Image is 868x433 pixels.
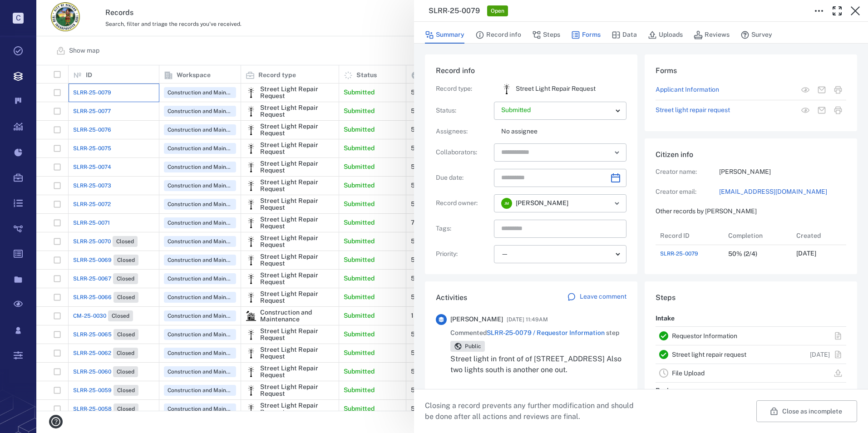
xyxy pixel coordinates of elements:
[814,102,830,118] button: Mail form
[607,169,625,187] button: Choose date
[797,82,814,98] button: View form in the step
[656,226,724,245] div: Record ID
[728,223,763,248] div: Completion
[580,292,626,301] p: Leave comment
[436,173,490,182] p: Due date :
[487,329,605,336] a: SLRR-25-0079 / Requestor Information
[501,84,512,94] div: Street Light Repair Request
[571,26,601,44] button: Forms
[660,250,698,258] a: SLRR-25-0079
[425,26,464,44] button: Summary
[463,343,483,350] span: Public
[756,400,857,422] button: Close as incomplete
[796,223,821,248] div: Created
[656,207,846,216] p: Other records by [PERSON_NAME]
[501,249,612,259] div: —
[436,148,490,157] p: Collaborators :
[501,198,512,209] div: J M
[660,223,690,248] div: Record ID
[436,65,626,76] h6: Record info
[501,84,512,94] img: icon Street Light Repair Request
[656,167,719,177] p: Creator name:
[656,310,675,327] p: Intake
[656,187,719,197] p: Creator email:
[567,292,626,303] a: Leave comment
[810,350,830,359] p: [DATE]
[429,5,480,16] h3: SLRR-25-0079
[425,400,641,422] p: Closing a record prevents any further modification and should be done after all actions and revie...
[436,199,490,208] p: Record owner :
[656,85,719,94] a: Applicant Information
[656,149,846,160] h6: Citizen info
[656,383,677,399] p: Review
[611,197,623,210] button: Open
[436,84,490,93] p: Record type :
[501,127,626,136] p: No assignee
[450,354,626,375] p: Street light in front of of [STREET_ADDRESS] Also two lights south is another one out.
[516,84,596,93] p: Street Light Repair Request
[740,26,772,44] button: Survey
[612,26,637,44] button: Data
[719,167,846,177] p: [PERSON_NAME]
[796,249,816,258] p: [DATE]
[450,329,619,338] span: Commented step
[672,351,746,358] a: Street light repair request
[724,226,792,245] div: Completion
[810,2,828,20] button: Toggle to Edit Boxes
[532,26,560,44] button: Steps
[425,54,637,281] div: Record infoRecord type:icon Street Light Repair RequestStreet Light Repair RequestStatus:Assignee...
[846,2,864,20] button: Close
[436,250,490,259] p: Priority :
[828,2,846,20] button: Toggle Fullscreen
[436,224,490,233] p: Tags :
[436,292,467,303] h6: Activities
[797,102,814,118] button: View form in the step
[830,82,846,98] button: Print form
[450,315,503,324] span: [PERSON_NAME]
[814,82,830,98] button: Mail form
[516,199,568,208] span: [PERSON_NAME]
[656,292,846,303] h6: Steps
[13,13,24,24] p: C
[830,102,846,118] button: Print form
[648,26,683,44] button: Uploads
[656,65,846,76] h6: Forms
[656,106,730,115] a: Street light repair request
[507,314,548,325] span: [DATE] 11:49AM
[475,26,521,44] button: Record info
[792,226,860,245] div: Created
[728,251,757,257] div: 50% (2/4)
[672,332,737,340] a: Requestor Information
[489,7,506,15] span: Open
[719,187,846,197] a: [EMAIL_ADDRESS][DOMAIN_NAME]
[20,6,39,15] span: Help
[645,138,857,281] div: Citizen infoCreator name:[PERSON_NAME]Creator email:[EMAIL_ADDRESS][DOMAIN_NAME]Other records by ...
[501,106,612,115] p: Submitted
[436,106,490,115] p: Status :
[672,369,705,377] a: File Upload
[611,146,623,159] button: Open
[645,54,857,138] div: FormsApplicant InformationView form in the stepMail formPrint formStreet light repair requestView...
[694,26,730,44] button: Reviews
[436,127,490,136] p: Assignees :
